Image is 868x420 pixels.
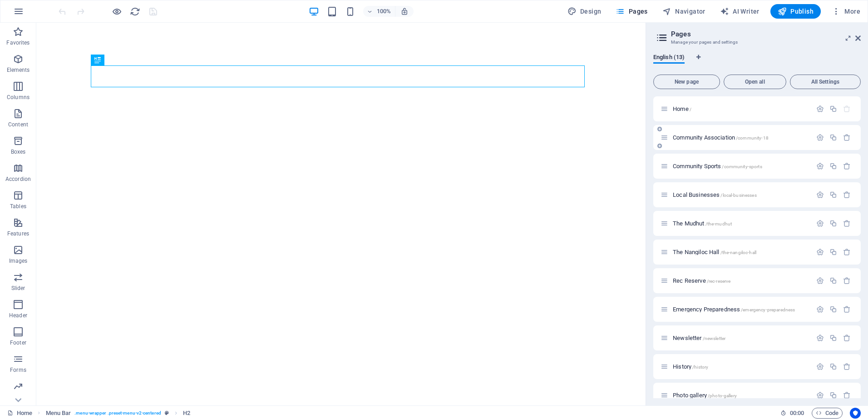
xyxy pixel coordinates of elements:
[816,391,824,399] div: Settings
[707,279,731,284] span: /rec-reserve
[673,335,725,341] span: Click to open page
[670,192,812,198] div: Local Businesses/local-businesses
[670,249,812,255] div: The Nangiloc Hall/the-nangiloc-hall
[728,79,782,85] span: Open all
[673,306,795,313] span: Click to open page
[671,30,861,38] h2: Pages
[11,148,26,155] p: Boxes
[816,162,824,170] div: Settings
[670,106,812,112] div: Home/
[850,408,861,419] button: Usercentrics
[843,191,851,199] div: Remove
[673,277,730,284] span: Click to open page
[829,391,837,399] div: Duplicate
[129,6,140,17] button: reload
[670,392,812,398] div: Photo gallery/photo-gallery
[716,4,763,19] button: AI Writer
[673,220,732,227] span: Click to open page
[616,7,647,16] span: Pages
[670,364,812,370] div: History/history
[7,230,29,237] p: Features
[673,134,769,141] span: Community Association
[816,277,824,285] div: Settings
[720,250,757,255] span: /the-nangiloc-hall
[653,52,685,65] span: English (13)
[564,4,605,19] button: Design
[705,221,732,226] span: /the-mudhut
[673,249,756,255] span: Click to open page
[816,363,824,370] div: Settings
[653,54,861,71] div: Language Tabs
[567,7,602,16] span: Design
[46,408,71,419] span: Click to select. Double-click to edit
[722,164,762,169] span: /community-sports
[673,392,737,399] span: Click to open page
[130,6,140,17] i: Reload page
[9,312,27,319] p: Header
[165,410,169,415] i: This element is a customizable preset
[843,334,851,342] div: Remove
[703,336,726,341] span: /newsletter
[832,7,860,16] span: More
[780,408,804,419] h6: Session time
[829,305,837,313] div: Duplicate
[843,248,851,256] div: Remove
[7,408,32,419] a: Click to cancel selection. Double-click to open Pages
[770,4,821,19] button: Publish
[183,408,190,419] span: Click to select. Double-click to edit
[670,335,812,341] div: Newsletter/newsletter
[692,365,708,370] span: /history
[816,248,824,256] div: Settings
[816,134,824,141] div: Settings
[736,135,769,140] span: /community-18
[673,163,762,170] span: Community Sports
[816,305,824,313] div: Settings
[720,193,756,198] span: /local-businesses
[10,203,26,210] p: Tables
[400,7,409,15] i: On resize automatically adjust zoom level to fit chosen device.
[8,121,28,128] p: Content
[720,7,759,16] span: AI Writer
[670,163,812,169] div: Community Sports/community-sports
[816,408,838,419] span: Code
[7,66,30,74] p: Elements
[653,75,720,89] button: New page
[671,38,843,46] h3: Manage your pages and settings
[796,410,798,416] span: :
[5,394,30,401] p: Marketing
[812,408,843,419] button: Code
[724,75,786,89] button: Open all
[11,285,25,292] p: Slider
[829,105,837,113] div: Duplicate
[794,79,857,85] span: All Settings
[829,363,837,370] div: Duplicate
[778,7,814,16] span: Publish
[10,339,26,346] p: Footer
[377,6,391,17] h6: 100%
[828,4,864,19] button: More
[657,79,716,85] span: New page
[662,7,705,16] span: Navigator
[843,134,851,141] div: Remove
[46,408,191,419] nav: breadcrumb
[790,408,804,419] span: 00 00
[5,175,31,183] p: Accordion
[843,162,851,170] div: Remove
[843,105,851,113] div: The startpage cannot be deleted
[843,220,851,227] div: Remove
[816,220,824,227] div: Settings
[6,39,30,46] p: Favorites
[10,366,26,374] p: Forms
[708,393,737,398] span: /photo-gallery
[816,105,824,113] div: Settings
[829,134,837,141] div: Duplicate
[829,277,837,285] div: Duplicate
[816,334,824,342] div: Settings
[363,6,395,17] button: 100%
[673,105,691,112] span: Click to open page
[843,391,851,399] div: Remove
[670,220,812,226] div: The Mudhut/the-mudhut
[670,135,812,140] div: Community Association/community-18
[74,408,161,419] span: . menu-wrapper .preset-menu-v2-centered
[843,363,851,370] div: Remove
